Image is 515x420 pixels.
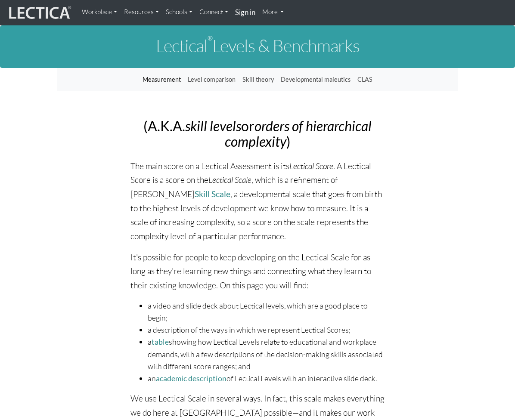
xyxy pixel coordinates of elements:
strong: Sign in [235,8,255,17]
li: an of Lectical Levels with an interactive slide deck. [148,372,385,385]
h1: Lectical Levels & Benchmarks [57,36,458,55]
img: lecticalive [7,5,71,21]
i: Lectical Scale [208,175,251,185]
a: Workplace [78,3,121,21]
a: Skill theory [239,71,277,88]
p: The main score on a Lectical Assessment is its . A Lectical Score is a score on the , which is a ... [130,159,385,244]
a: Sign in [232,3,259,22]
li: a video and slide deck about Lectical levels, which are a good place to begin; [148,300,385,324]
a: More [259,3,288,21]
a: Developmental maieutics [277,71,354,88]
a: Level comparison [184,71,239,88]
li: a showing how Lectical Levels relate to educational and workplace demands, with a few description... [148,336,385,372]
sup: ® [208,34,212,42]
a: Resources [121,3,162,21]
a: academic description [156,374,226,383]
a: Skill Scale [195,189,230,199]
a: Connect [196,3,232,21]
i: skill levels [185,117,241,134]
h2: (A.K.A. or ) [130,118,385,148]
a: CLAS [354,71,376,88]
i: orders of hierarchical complexity [225,117,372,149]
a: table [152,337,169,346]
li: a description of the ways in which we represent Lectical Scores; [148,324,385,336]
a: Schools [162,3,196,21]
i: Lectical Score [289,161,333,171]
p: It's possible for people to keep developing on the Lectical Scale for as long as they're learning... [130,250,385,293]
a: Measurement [139,71,184,88]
